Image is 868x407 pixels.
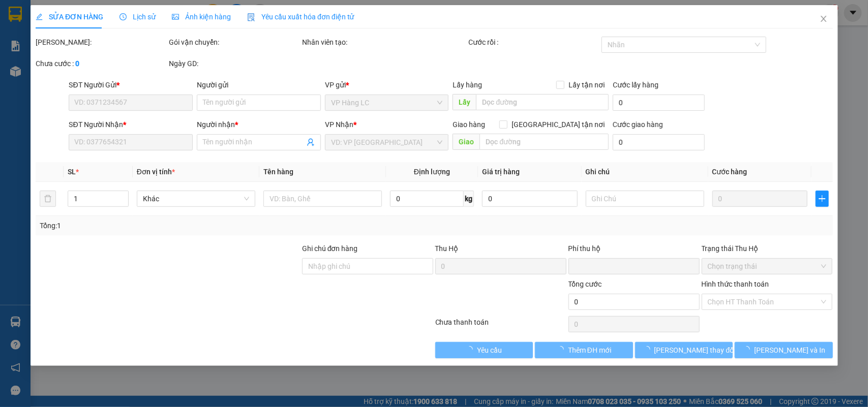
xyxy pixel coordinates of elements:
[568,345,611,356] span: Thêm ĐH mới
[36,58,167,69] div: Chưa cước :
[247,13,255,21] img: icon
[331,95,443,110] span: VP Hàng LC
[197,119,321,130] div: Người nhận
[414,168,450,176] span: Định lượng
[119,13,127,20] span: clock-circle
[435,244,458,253] span: Thu Hộ
[434,317,567,334] div: Chưa thanh toán
[564,79,609,90] span: Lấy tận nơi
[69,79,193,90] div: SĐT Người Gửi
[585,191,704,207] input: Ghi Chú
[36,13,103,21] span: SỬA ĐƠN HÀNG
[40,220,336,231] div: Tổng: 1
[137,168,175,176] span: Đơn vị tính
[712,191,807,207] input: 0
[69,119,193,130] div: SĐT Người Nhận
[197,79,321,90] div: Người gửi
[477,345,502,356] span: Yêu cầu
[119,13,156,21] span: Lịch sử
[635,342,732,358] button: [PERSON_NAME] thay đổi
[613,134,705,150] input: Cước giao hàng
[712,168,747,176] span: Cước hàng
[701,243,832,254] div: Trạng thái Thu Hộ
[172,13,179,20] span: picture
[435,342,533,358] button: Yêu cầu
[535,342,633,358] button: Thêm ĐH mới
[36,13,43,20] span: edit
[302,258,433,274] input: Ghi chú đơn hàng
[613,95,705,111] input: Cước lấy hàng
[36,37,167,48] div: [PERSON_NAME]:
[557,346,568,353] span: loading
[476,94,609,110] input: Dọc đường
[75,59,79,68] b: 0
[581,162,708,182] th: Ghi chú
[247,13,354,21] span: Yêu cầu xuất hóa đơn điện tử
[302,244,358,253] label: Ghi chú đơn hàng
[707,259,826,274] span: Chọn trạng thái
[809,5,837,34] button: Close
[302,37,466,48] div: Nhân viên tạo:
[453,134,480,150] span: Giao
[743,346,754,353] span: loading
[325,120,353,129] span: VP Nhận
[613,120,663,129] label: Cước giao hàng
[568,243,699,258] div: Phí thu hộ
[568,280,602,288] span: Tổng cước
[480,134,609,150] input: Dọc đường
[263,168,293,176] span: Tên hàng
[453,94,476,110] span: Lấy
[754,345,825,356] span: [PERSON_NAME] và In
[307,138,315,146] span: user-add
[169,58,300,69] div: Ngày GD:
[464,191,474,207] span: kg
[263,191,382,207] input: VD: Bàn, Ghế
[654,345,735,356] span: [PERSON_NAME] thay đổi
[453,120,485,129] span: Giao hàng
[482,168,520,176] span: Giá trị hàng
[325,79,449,90] div: VP gửi
[40,191,56,207] button: delete
[507,119,609,130] span: [GEOGRAPHIC_DATA] tận nơi
[735,342,832,358] button: [PERSON_NAME] và In
[643,346,654,353] span: loading
[453,81,482,89] span: Lấy hàng
[816,191,828,207] button: plus
[468,37,600,48] div: Cước rồi :
[819,15,827,23] span: close
[172,13,231,21] span: Ảnh kiện hàng
[143,191,249,206] span: Khác
[169,37,300,48] div: Gói vận chuyển:
[466,346,477,353] span: loading
[68,168,76,176] span: SL
[701,280,769,288] label: Hình thức thanh toán
[613,81,659,89] label: Cước lấy hàng
[816,195,828,203] span: plus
